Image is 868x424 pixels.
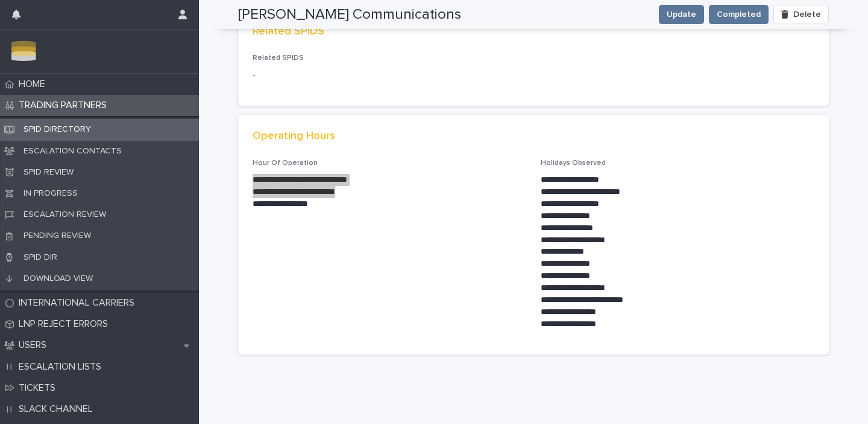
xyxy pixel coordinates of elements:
button: Update [659,5,704,24]
p: SLACK CHANNEL [14,403,102,415]
span: Update [667,8,696,21]
p: DOWNLOAD VIEW [14,273,102,284]
button: Completed [709,5,769,24]
p: TRADING PARTNERS [14,100,116,111]
p: SPID DIRECTORY [14,124,101,135]
h2: [PERSON_NAME] Communications [238,6,461,24]
p: IN PROGRESS [14,188,87,199]
span: Holidays Observed [541,159,606,167]
p: SPID REVIEW [14,167,83,178]
p: ESCALATION CONTACTS [14,146,131,157]
p: USERS [14,339,56,351]
h2: Operating Hours [253,130,335,143]
p: TICKETS [14,382,65,394]
img: 8jvmU2ehTfO3R9mICSci [10,39,38,63]
p: - [253,69,255,82]
span: Hour Of Operation [253,159,318,167]
span: Delete [793,10,821,19]
p: ESCALATION LISTS [14,361,111,373]
span: Completed [717,8,761,21]
p: ESCALATION REVIEW [14,209,116,220]
p: LNP REJECT ERRORS [14,318,118,330]
p: HOME [14,79,55,90]
span: Related SPIDS [253,54,304,62]
p: SPID DIR [14,252,67,263]
h2: Related SPIDS [253,25,324,39]
p: PENDING REVIEW [14,230,101,242]
p: INTERNATIONAL CARRIERS [14,297,144,309]
button: Delete [773,5,829,24]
